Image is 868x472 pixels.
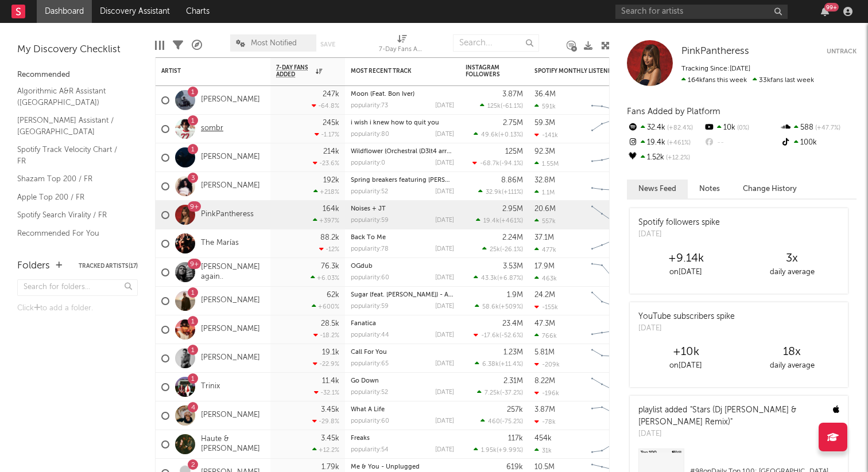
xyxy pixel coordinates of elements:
div: 99 + [824,3,839,11]
div: popularity: 65 [351,361,389,367]
div: Fanatica [351,321,454,327]
div: 11.4k [322,377,339,385]
div: 8.22M [534,377,555,385]
a: "Stars (Dj [PERSON_NAME] & [PERSON_NAME] Remix)" [638,406,796,426]
div: 1.1M [534,189,555,196]
div: ( ) [474,331,523,339]
a: [PERSON_NAME] again.. [201,263,265,282]
div: 59.3M [534,119,555,127]
a: Spring breakers featuring [PERSON_NAME] [351,177,478,184]
span: 33k fans last week [681,77,814,84]
div: -64.8 % [312,102,339,110]
div: playlist added [638,404,824,428]
a: Algorithmic A&R Assistant ([GEOGRAPHIC_DATA]) [17,85,126,108]
span: -94.1 % [501,161,521,167]
div: -18.2 % [313,331,339,339]
div: Filters [173,29,183,62]
input: Search... [453,34,539,52]
a: What A Life [351,407,385,413]
div: 5.81M [534,349,555,356]
div: 192k [323,177,339,184]
div: [DATE] [435,275,454,281]
div: 62k [327,291,339,299]
span: 49.6k [481,132,498,138]
span: 7-Day Fans Added [276,64,313,78]
a: Recommended For You [17,227,126,240]
a: [PERSON_NAME] [201,325,260,334]
div: 1.52k [627,150,703,165]
div: 245k [323,119,339,127]
div: 7-Day Fans Added (7-Day Fans Added) [379,29,425,62]
a: Wildflower (Orchestral (D3lt4 arrang.) [351,149,462,155]
div: Click to add a folder. [17,302,138,315]
span: -68.7k [480,161,499,167]
a: Go Down [351,378,379,384]
div: 2.31M [503,377,523,385]
a: Apple Top 200 / FR [17,191,126,204]
a: Trinix [201,382,220,392]
svg: Chart title [586,258,638,287]
div: 463k [534,275,557,282]
a: OGdub [351,263,373,270]
div: 257k [507,406,523,414]
button: Save [320,41,335,48]
div: 19.4k [627,135,703,150]
svg: Chart title [586,229,638,258]
div: popularity: 59 [351,217,389,224]
a: PinkPantheress [201,210,254,220]
div: Spring breakers featuring kesha [351,177,454,184]
div: [DATE] [435,332,454,338]
div: on [DATE] [633,359,739,373]
span: -26.1 % [502,247,521,253]
div: ( ) [475,303,523,310]
svg: Chart title [586,201,638,229]
span: -75.2 % [502,419,521,425]
svg: Chart title [586,401,638,430]
div: -22.9 % [313,360,339,368]
div: 164k [323,205,339,213]
a: The Marías [201,239,239,248]
div: Noises + JT [351,206,454,212]
span: +47.7 % [813,125,840,131]
div: 32.4k [627,120,703,135]
div: [DATE] [638,229,720,240]
span: +509 % [501,304,521,310]
span: +461 % [665,140,691,146]
div: [DATE] [435,189,454,195]
span: Most Notified [251,40,297,47]
div: Artist [161,68,247,75]
div: [DATE] [435,160,454,166]
svg: Chart title [586,315,638,344]
div: 31k [534,447,552,454]
div: Instagram Followers [466,64,506,78]
div: 619k [506,463,523,471]
div: 23.4M [502,320,523,327]
div: Wildflower (Orchestral (D3lt4 arrang.) [351,149,454,155]
button: Change History [731,180,808,198]
span: 58.6k [482,304,499,310]
div: My Discovery Checklist [17,43,138,57]
div: +9.14k [633,252,739,266]
div: -- [703,135,780,150]
div: +6.03 % [311,274,339,282]
a: Back To Me [351,235,386,241]
div: ( ) [480,102,523,110]
div: ( ) [478,188,523,196]
div: 1.23M [503,349,523,356]
a: Spotify Search Virality / FR [17,209,126,221]
div: ( ) [474,274,523,282]
svg: Chart title [586,143,638,172]
div: 557k [534,217,556,225]
div: popularity: 73 [351,103,388,109]
div: ( ) [474,131,523,138]
div: 766k [534,332,557,340]
div: 20.6M [534,205,556,213]
div: [DATE] [435,217,454,224]
div: 454k [534,435,552,442]
div: What A Life [351,407,454,413]
svg: Chart title [586,86,638,115]
span: 32.9k [486,189,502,196]
div: [DATE] [435,246,454,252]
div: 3.87M [534,406,555,414]
div: 3.45k [321,406,339,414]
